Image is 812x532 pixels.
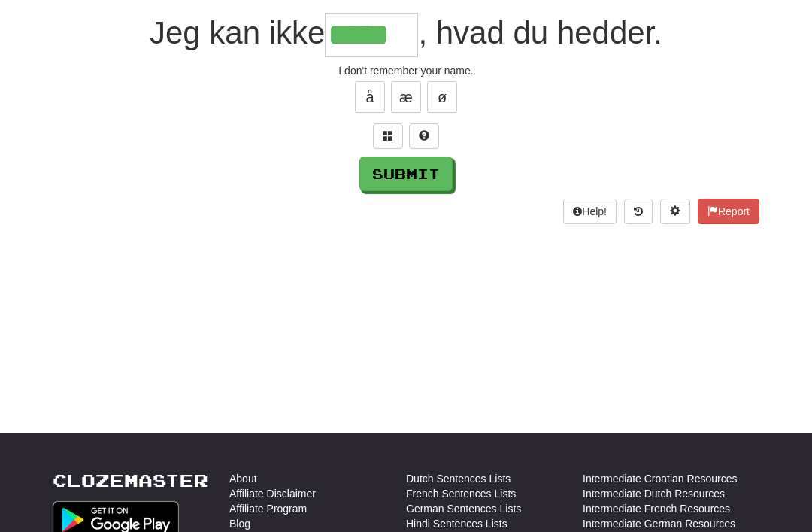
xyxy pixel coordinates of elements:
[624,199,653,224] button: Round history (alt+y)
[406,501,521,516] a: German Sentences Lists
[406,516,507,531] a: Hindi Sentences Lists
[583,501,730,516] a: Intermediate French Resources
[53,471,208,490] a: Clozemaster
[53,63,759,78] div: I don't remember your name.
[583,516,735,531] a: Intermediate German Resources
[406,486,516,501] a: French Sentences Lists
[229,486,316,501] a: Affiliate Disclaimer
[583,471,737,486] a: Intermediate Croatian Resources
[418,15,662,50] span: , hvad du hedder.
[563,199,617,224] button: Help!
[583,486,725,501] a: Intermediate Dutch Resources
[406,471,511,486] a: Dutch Sentences Lists
[391,81,421,113] button: æ
[150,15,325,50] span: Jeg kan ikke
[229,516,250,531] a: Blog
[373,123,403,149] button: Switch sentence to multiple choice alt+p
[427,81,457,113] button: ø
[698,199,759,224] button: Report
[229,501,307,516] a: Affiliate Program
[359,157,453,191] button: Submit
[409,123,439,149] button: Single letter hint - you only get 1 per sentence and score half the points! alt+h
[229,471,257,486] a: About
[355,81,385,113] button: å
